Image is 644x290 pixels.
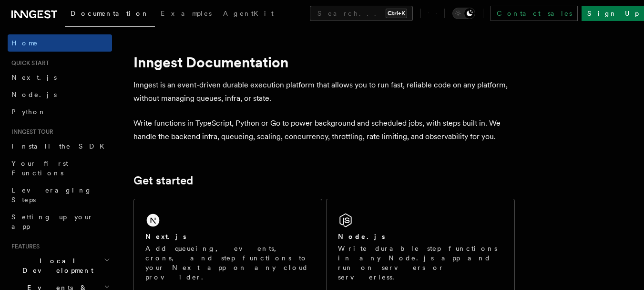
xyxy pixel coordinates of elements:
a: Home [8,34,112,52]
span: Leveraging Steps [11,186,92,204]
a: Your first Functions [8,155,112,182]
a: Install the SDK [8,138,112,155]
h2: Node.js [338,232,385,241]
button: Toggle dark mode [452,8,475,19]
h1: Inngest Documentation [133,54,515,71]
span: Setting up your app [11,213,93,230]
span: AgentKit [223,10,274,17]
p: Write functions in TypeScript, Python or Go to power background and scheduled jobs, with steps bu... [133,117,515,143]
span: Next.js [11,74,57,81]
span: Examples [161,10,212,17]
span: Inngest tour [8,128,53,136]
span: Features [8,243,40,250]
span: Python [11,108,46,116]
button: Search...Ctrl+K [310,6,413,21]
a: Setting up your app [8,208,112,235]
span: Your first Functions [11,160,68,177]
p: Inngest is an event-driven durable execution platform that allows you to run fast, reliable code ... [133,78,515,105]
a: Node.js [8,86,112,103]
a: Get started [133,174,193,187]
span: Install the SDK [11,142,110,150]
a: Python [8,103,112,120]
span: Home [11,38,38,48]
kbd: Ctrl+K [386,9,407,18]
span: Quick start [8,59,49,67]
span: Documentation [71,10,149,17]
a: Next.js [8,69,112,86]
a: Documentation [65,3,155,27]
span: Local Development [8,256,104,275]
a: Contact sales [491,6,578,21]
h2: Next.js [145,232,186,241]
p: Add queueing, events, crons, and step functions to your Next app on any cloud provider. [145,244,310,282]
a: Examples [155,3,217,26]
p: Write durable step functions in any Node.js app and run on servers or serverless. [338,244,503,282]
a: AgentKit [217,3,279,26]
a: Leveraging Steps [8,182,112,208]
button: Local Development [8,252,112,279]
span: Node.js [11,91,57,98]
